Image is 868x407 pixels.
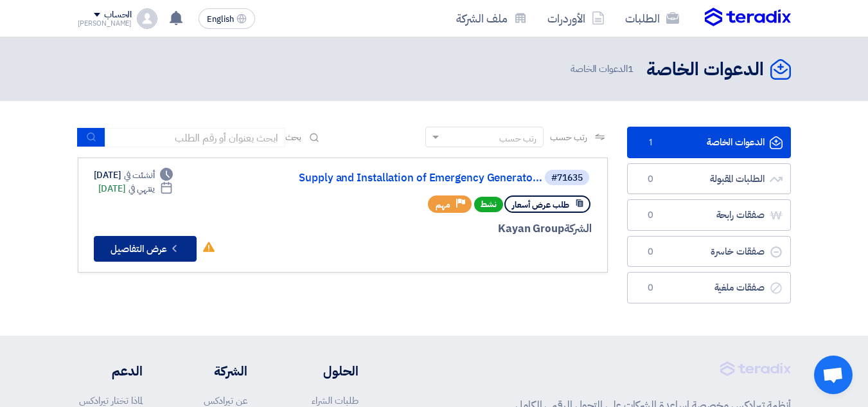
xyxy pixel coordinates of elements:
div: #71635 [551,174,583,183]
span: 1 [643,136,659,149]
input: ابحث بعنوان أو رقم الطلب [105,128,285,147]
div: Kayan Group [283,221,592,237]
a: صفقات ملغية0 [627,272,791,303]
a: الدعوات الخاصة1 [627,127,791,158]
span: English [207,15,234,24]
span: الدعوات الخاصة [571,62,636,77]
div: الحساب [104,10,132,21]
span: رتب حسب [550,131,587,144]
span: نشط [474,197,503,212]
img: Teradix logo [705,8,791,27]
h2: الدعوات الخاصة [646,57,764,82]
span: 0 [643,246,659,258]
a: صفقات رابحة0 [627,199,791,231]
span: أنشئت في [124,168,155,182]
span: 0 [643,282,659,294]
div: [PERSON_NAME] [78,20,132,27]
a: صفقات خاسرة0 [627,236,791,267]
li: الحلول [286,361,359,381]
button: عرض التفاصيل [94,236,197,262]
a: الطلبات [615,3,689,33]
div: رتب حسب [499,132,536,145]
a: الأوردرات [537,3,615,33]
span: 0 [643,173,659,186]
div: [DATE] [98,182,173,195]
li: الدعم [78,361,143,381]
div: [DATE] [94,168,173,182]
span: 1 [628,62,633,76]
a: ملف الشركة [446,3,537,33]
span: مهم [436,199,450,211]
img: profile_test.png [137,8,157,29]
div: Open chat [814,356,853,394]
span: 0 [643,209,659,222]
button: English [199,8,255,29]
a: الطلبات المقبولة0 [627,163,791,195]
span: ينتهي في [128,182,155,195]
span: بحث [285,131,302,144]
span: الشركة [564,221,592,237]
li: الشركة [181,361,247,381]
a: Supply and Installation of Emergency Generato... [285,172,542,184]
span: طلب عرض أسعار [512,199,569,211]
